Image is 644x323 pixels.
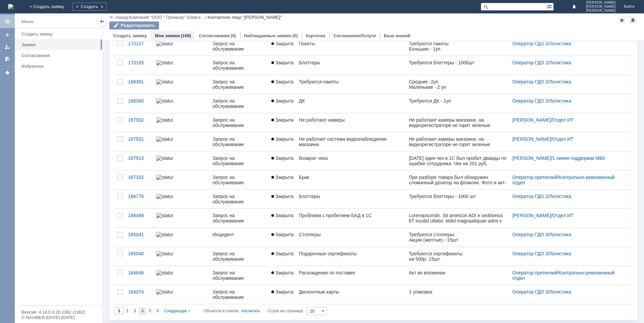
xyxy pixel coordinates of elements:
a: Запрос на обслуживание [210,190,269,208]
a: [PERSON_NAME] [513,155,551,161]
a: Логистика [549,41,571,46]
div: Подарочные сертификаты [299,251,404,256]
span: Закрыта [271,117,293,123]
a: Компания "ООО " Премьер" Шамсе… [129,15,205,20]
div: 167332 [128,175,151,180]
img: statusbar-100 (1).png [156,289,173,295]
div: 167932 [128,117,151,123]
a: Запрос на обслуживание [210,266,269,285]
a: Закрыта [269,132,296,151]
a: Создать заявку [19,29,101,39]
a: Проблема с пробитием БАД в 1С [296,209,406,228]
a: [PERSON_NAME] [513,213,551,218]
a: Пакеты [296,37,406,56]
div: 168361 [128,79,151,84]
div: Стопперы [299,232,404,237]
div: Запрос на обслуживание [213,155,266,166]
div: Меню [21,18,34,26]
span: Расширенный поиск [547,3,553,9]
a: Мои заявки [155,33,180,38]
span: Закрыта [271,175,293,180]
div: посчитать [241,307,260,315]
div: / [513,232,624,237]
a: Оператор претензий [513,270,557,275]
span: Закрыта [271,41,293,46]
a: Создать заявку [113,33,147,38]
div: Создать заявку [21,31,98,37]
img: statusbar-100 (1).png [156,136,173,142]
div: Пакеты [299,41,404,46]
div: Запрос на обслуживание [213,175,266,185]
a: Оператор ГДО 2 [513,194,548,199]
a: Согласования [199,33,230,38]
span: Закрыта [271,194,293,199]
span: Закрыта [271,232,293,237]
a: База знаний [384,33,410,38]
div: Запрос на обслуживание [213,60,266,71]
a: Закрыта [269,285,296,304]
a: Брак [296,171,406,189]
div: Требуются пакеты [299,79,404,84]
a: 170165 [125,56,154,75]
a: Закрыта [269,151,296,170]
div: (0) [231,33,236,38]
a: Запрос на обслуживание [210,209,269,228]
a: Логистика [549,194,571,199]
i: Строк на странице: [204,307,304,315]
a: Контрольно-ревизионный отдел [513,175,616,185]
div: Скрыть меню [98,17,106,25]
a: Блоттеры [296,56,406,75]
div: (0) [292,33,298,38]
div: 165041 [128,232,151,237]
div: Согласования [21,53,98,58]
a: [PERSON_NAME] [513,136,551,142]
img: statusbar-100 (1).png [156,251,173,256]
div: Запрос на обслуживание [213,289,266,300]
a: Запрос на обслуживание [210,56,269,75]
a: Закрыта [269,266,296,285]
a: Запрос на обслуживание [210,113,269,132]
a: Запрос на обслуживание [210,132,269,151]
a: statusbar-100 (1).png [154,113,210,132]
span: Закрыта [271,136,293,142]
a: 164846 [125,266,154,285]
a: Требуются пакеты [296,75,406,94]
a: 166776 [125,190,154,208]
div: Контактное лицо "[PERSON_NAME]" [208,15,282,20]
span: Закрыта [271,60,293,65]
div: / [513,251,624,256]
span: 2 [126,309,128,313]
a: statusbar-100 (1).png [154,56,210,75]
a: ДК [296,94,406,113]
a: Запрос на обслуживание [210,151,269,170]
a: Оператор ГДО 2 [513,98,548,104]
span: Закрыта [271,155,293,161]
a: Блоттеры [296,190,406,208]
span: [PERSON_NAME] [586,9,616,13]
div: Запрос на обслуживание [213,270,266,281]
a: 165040 [125,247,154,266]
img: logo [8,4,13,9]
a: Логистика [549,60,571,65]
a: Возврат чека [296,151,406,170]
div: Проблема с пробитием БАД в 1С [299,213,404,218]
span: 3 [134,309,136,313]
a: Закрыта [269,113,296,132]
div: Запрос на обслуживание [213,251,266,262]
span: 6 [157,309,159,313]
a: Соглашения/Услуги [333,33,376,38]
a: Дисконтные карты [296,285,406,304]
div: / [513,60,624,65]
a: Подарочные сертификаты [296,247,406,266]
a: Закрыта [269,190,296,208]
a: 170167 [125,37,154,56]
a: Оператор претензий [513,175,557,180]
div: 167913 [128,155,151,161]
a: statusbar-100 (1).png [154,171,210,189]
img: statusbar-100 (1).png [156,270,173,275]
a: Логистика [549,79,571,84]
span: 5 [149,309,151,313]
div: Запрос на обслуживание [213,117,266,128]
a: Логистика [549,98,571,104]
span: Закрыта [271,270,293,275]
